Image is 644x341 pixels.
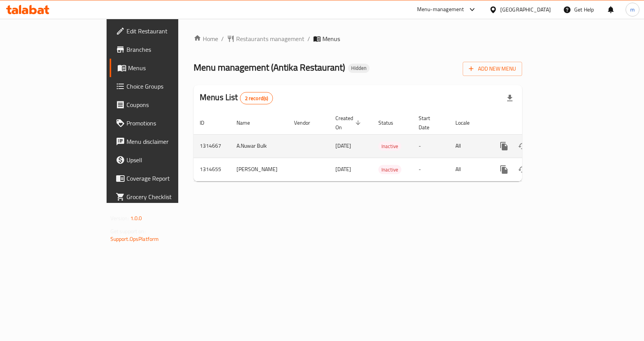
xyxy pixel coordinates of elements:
[513,137,532,155] button: Change Status
[348,64,370,73] div: Hidden
[463,62,522,76] button: Add New Menu
[110,77,214,96] a: Choice Groups
[194,34,522,43] nav: breadcrumb
[417,5,464,14] div: Menu-management
[378,142,401,151] span: Inactive
[110,188,214,206] a: Grocery Checklist
[127,119,208,128] span: Promotions
[348,65,370,71] span: Hidden
[127,174,208,183] span: Coverage Report
[194,111,575,181] table: enhanced table
[449,134,489,158] td: All
[110,114,214,132] a: Promotions
[335,141,351,151] span: [DATE]
[127,100,208,109] span: Coupons
[127,155,208,165] span: Upsell
[378,118,403,127] span: Status
[495,160,513,179] button: more
[630,5,635,14] span: m
[200,118,214,127] span: ID
[110,226,146,236] span: Get support on:
[513,160,532,179] button: Change Status
[307,34,310,43] li: /
[127,82,208,91] span: Choice Groups
[322,34,340,43] span: Menus
[240,92,273,104] div: Total records count
[194,59,345,76] span: Menu management ( Antika Restaurant )
[110,132,214,151] a: Menu disclaimer
[127,137,208,146] span: Menu disclaimer
[110,151,214,169] a: Upsell
[236,34,304,43] span: Restaurants management
[378,165,401,174] span: Inactive
[378,142,401,151] div: Inactive
[110,213,129,223] span: Version:
[127,192,208,201] span: Grocery Checklist
[378,165,401,174] div: Inactive
[128,63,208,72] span: Menus
[110,96,214,114] a: Coupons
[110,234,159,244] a: Support.OpsPlatform
[335,164,351,174] span: [DATE]
[469,64,516,74] span: Add New Menu
[237,118,260,127] span: Name
[412,158,449,181] td: -
[449,158,489,181] td: All
[500,5,551,14] div: [GEOGRAPHIC_DATA]
[335,114,363,132] span: Created On
[240,95,273,102] span: 2 record(s)
[294,118,320,127] span: Vendor
[501,89,519,107] div: Export file
[495,137,513,155] button: more
[127,45,208,54] span: Branches
[230,158,288,181] td: [PERSON_NAME]
[230,134,288,158] td: A.Nuwar Bulk
[489,111,575,135] th: Actions
[110,40,214,59] a: Branches
[419,114,440,132] span: Start Date
[110,169,214,188] a: Coverage Report
[412,134,449,158] td: -
[110,22,214,40] a: Edit Restaurant
[127,26,208,36] span: Edit Restaurant
[130,213,142,223] span: 1.0.0
[221,34,224,43] li: /
[227,34,304,43] a: Restaurants management
[110,59,214,77] a: Menus
[200,92,273,104] h2: Menus List
[455,118,480,127] span: Locale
